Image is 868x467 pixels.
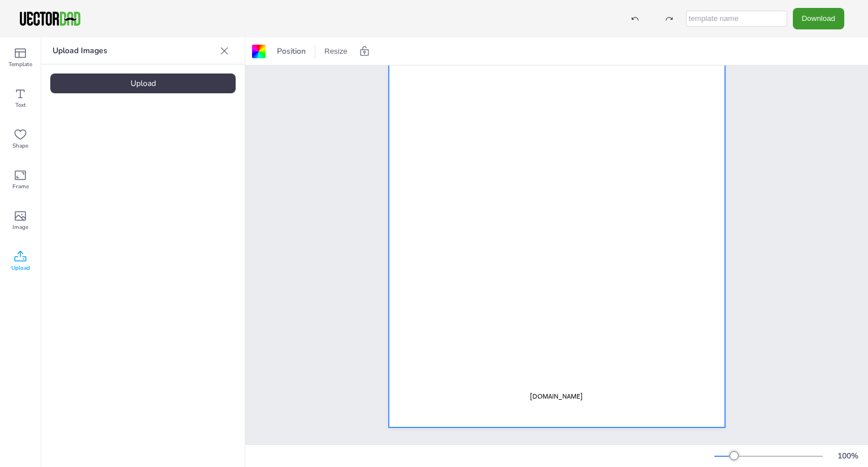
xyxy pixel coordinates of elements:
span: Upload [11,263,30,273]
span: Position [275,46,308,57]
span: Shape [12,141,28,150]
div: Upload [50,73,236,93]
button: Download [793,8,844,29]
span: Image [12,223,28,232]
span: [DOMAIN_NAME] [530,392,583,401]
span: Text [15,101,26,110]
img: VectorDad-1.png [18,10,82,27]
span: Frame [12,182,29,191]
p: Upload Images [53,37,215,64]
div: 100 % [834,451,861,461]
span: Template [8,60,32,69]
button: Resize [320,42,352,60]
input: template name [686,11,787,27]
